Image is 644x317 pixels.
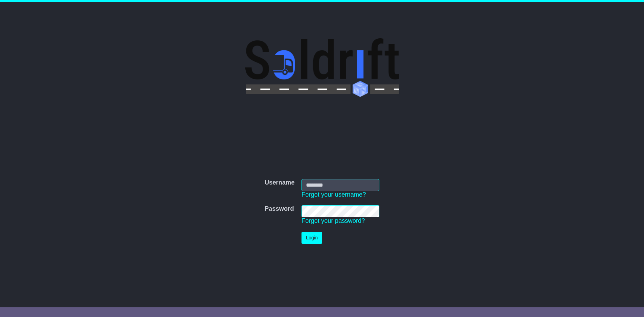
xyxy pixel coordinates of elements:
label: Username [265,179,295,187]
label: Password [265,205,294,213]
button: Login [301,232,322,244]
a: Forgot your password? [301,217,365,224]
img: Soldrift Pty Ltd [245,38,399,97]
a: Forgot your username? [301,191,366,198]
